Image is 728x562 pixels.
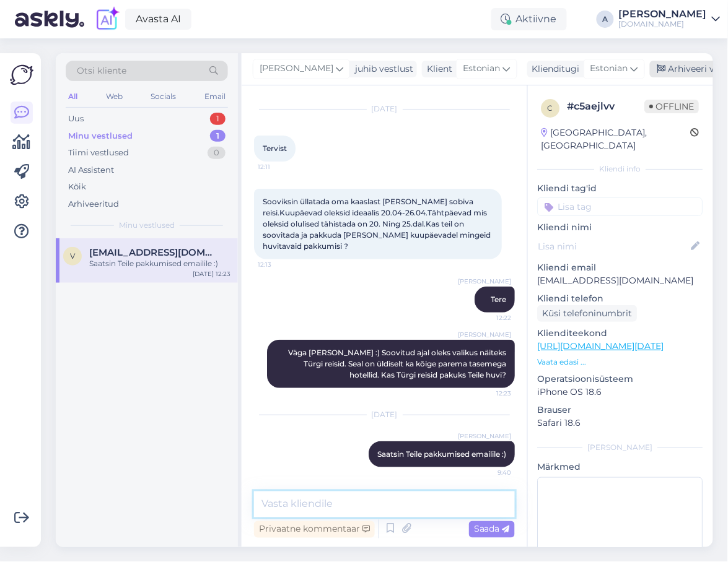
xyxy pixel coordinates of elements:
[542,126,691,152] div: [GEOGRAPHIC_DATA], [GEOGRAPHIC_DATA]
[538,460,703,473] p: Märkmed
[422,63,452,76] div: Klient
[538,221,703,234] p: Kliendi nimi
[193,269,230,279] div: [DATE] 12:23
[94,6,120,32] img: explore-ai
[68,147,129,159] div: Tiimi vestlused
[474,524,510,535] span: Saada
[465,313,511,322] span: 12:22
[538,357,703,368] p: Vaata edasi ...
[458,431,511,441] span: [PERSON_NAME]
[538,404,703,417] p: Brauser
[538,340,664,352] a: [URL][DOMAIN_NAME][DATE]
[465,468,511,477] span: 9:40
[538,197,703,216] input: Lisa tag
[68,181,86,193] div: Kõik
[68,130,133,142] div: Minu vestlused
[263,144,287,153] span: Tervist
[538,305,638,322] div: Küsi telefoninumbrit
[548,103,554,113] span: c
[538,442,703,453] div: [PERSON_NAME]
[538,182,703,195] p: Kliendi tag'id
[350,63,413,76] div: juhib vestlust
[148,89,178,105] div: Socials
[260,62,333,76] span: [PERSON_NAME]
[68,113,84,125] div: Uus
[103,89,125,105] div: Web
[254,409,515,420] div: [DATE]
[538,292,703,305] p: Kliendi telefon
[538,163,703,175] div: Kliendi info
[89,247,218,258] span: Viljandipaadimees@mail.ee
[68,164,114,176] div: AI Assistent
[125,9,191,30] a: Avasta AI
[538,274,703,287] p: [EMAIL_ADDRESS][DOMAIN_NAME]
[538,417,703,430] p: Safari 18.6
[619,19,707,29] div: [DOMAIN_NAME]
[463,62,501,76] span: Estonian
[538,327,703,340] p: Klienditeekond
[458,277,511,286] span: [PERSON_NAME]
[66,89,80,105] div: All
[202,89,228,105] div: Email
[258,260,304,269] span: 12:13
[619,9,721,29] a: [PERSON_NAME][DOMAIN_NAME]
[288,348,508,379] span: Väga [PERSON_NAME] :) Soovitud ajal oleks valikus näiteks Türgi reisid. Seal on üldiselt ka kõige...
[538,373,703,386] p: Operatsioonisüsteem
[77,64,126,77] span: Otsi kliente
[89,258,230,269] div: Saatsin Teile pakkumised emailile :)
[619,9,707,19] div: [PERSON_NAME]
[208,147,226,159] div: 0
[210,130,226,142] div: 1
[458,330,511,339] span: [PERSON_NAME]
[10,63,33,87] img: Askly Logo
[538,240,689,253] input: Lisa nimi
[597,11,614,28] div: A
[119,220,175,231] span: Minu vestlused
[210,113,226,125] div: 1
[527,63,580,76] div: Klienditugi
[254,521,375,538] div: Privaatne kommentaar
[377,449,506,459] span: Saatsin Teile pakkumised emailile :)
[263,197,493,251] span: Sooviksin üllatada oma kaaslast [PERSON_NAME] sobiva reisi.Kuupäevad oleksid ideaalis 20.04-26.04...
[491,295,506,304] span: Tere
[538,261,703,274] p: Kliendi email
[645,100,699,113] span: Offline
[568,99,645,114] div: # c5aejlvv
[254,103,515,115] div: [DATE]
[538,386,703,399] p: iPhone OS 18.6
[491,8,567,30] div: Aktiivne
[68,198,119,210] div: Arhiveeritud
[70,251,75,261] span: V
[258,162,304,171] span: 12:11
[465,389,511,398] span: 12:23
[590,62,628,76] span: Estonian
